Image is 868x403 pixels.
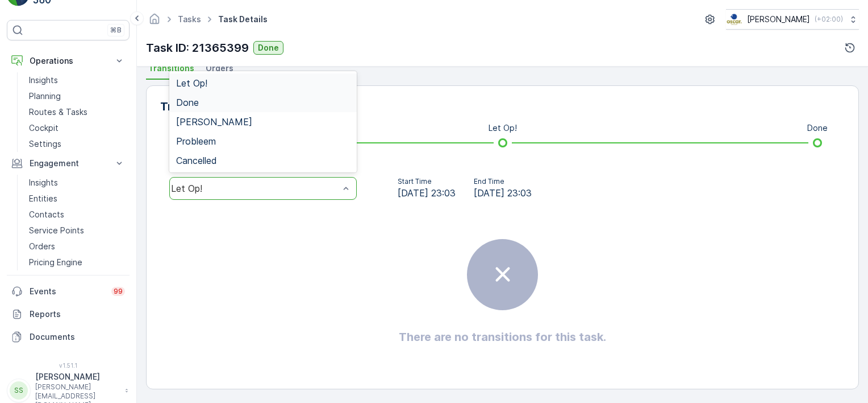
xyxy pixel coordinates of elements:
span: Orders [206,63,233,74]
span: [DATE] 23:03 [398,186,456,200]
a: Settings [24,136,130,152]
button: Operations [7,50,130,72]
p: Planning [29,91,61,102]
a: Pricing Engine [24,254,130,270]
p: Orders [29,241,55,252]
span: Cancelled [176,155,217,166]
a: Planning [24,88,130,104]
a: Service Points [24,223,130,238]
p: [PERSON_NAME] [35,371,119,383]
p: Let Op! [489,122,517,134]
p: Operations [30,55,107,67]
button: Engagement [7,152,130,175]
p: ⌘B [110,26,122,35]
p: Insights [29,75,58,86]
p: Reports [30,309,125,320]
a: Insights [24,175,130,191]
p: Settings [29,138,61,150]
span: Probleem [176,136,216,146]
a: Contacts [24,207,130,223]
span: [DATE] 23:03 [474,186,532,200]
p: Done [807,122,828,134]
a: Reports [7,303,130,326]
span: [PERSON_NAME] [176,117,252,127]
a: Cockpit [24,120,130,136]
a: Tasks [178,14,201,24]
button: Done [253,41,283,55]
p: Service Points [29,225,84,236]
p: Transitions [160,98,223,115]
h2: There are no transitions for this task. [399,328,606,346]
span: Done [176,97,199,108]
p: 99 [114,287,123,296]
p: Engagement [30,158,107,169]
a: Entities [24,191,130,207]
a: Homepage [148,17,161,27]
p: Pricing Engine [29,257,82,268]
p: Cockpit [29,122,59,134]
p: Done [258,42,279,54]
span: Let Op! [176,78,207,88]
img: basis-logo_rgb2x.png [726,13,742,26]
p: ( +02:00 ) [815,15,843,24]
button: [PERSON_NAME](+02:00) [726,9,859,30]
p: [PERSON_NAME] [747,14,810,25]
a: Routes & Tasks [24,104,130,120]
p: Start Time [398,177,456,186]
p: Contacts [29,209,64,220]
span: Task Details [216,14,270,25]
p: Documents [30,331,125,343]
div: SS [10,381,28,400]
p: End Time [474,177,532,186]
p: Entities [29,193,57,204]
p: Events [30,286,105,297]
a: Documents [7,326,130,348]
a: Events99 [7,280,130,303]
p: Task ID: 21365399 [146,39,249,56]
p: Insights [29,177,58,188]
a: Insights [24,72,130,88]
a: Orders [24,238,130,254]
span: Transitions [148,63,194,74]
div: Let Op! [171,183,339,194]
p: Routes & Tasks [29,106,87,118]
span: v 1.51.1 [7,362,130,369]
